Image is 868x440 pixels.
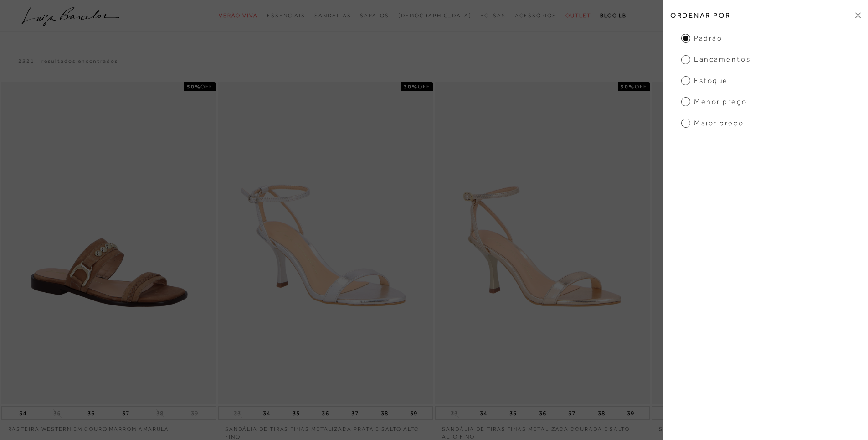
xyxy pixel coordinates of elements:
strong: 50% [187,83,201,90]
a: noSubCategoriesText [398,7,472,24]
span: Acessórios [515,12,556,19]
span: Verão Viva [219,12,258,19]
a: categoryNavScreenReaderText [480,7,506,24]
button: 38 [154,409,166,418]
button: 35 [290,407,303,419]
button: 37 [565,407,578,419]
button: 34 [16,407,29,419]
span: OFF [635,83,647,90]
a: RASTEIRA WESTERN EM COURO MARROM AMARULA [1,420,216,433]
img: RASTEIRA WESTERN EM COURO MARROM AMARULA [2,83,215,403]
button: 39 [624,407,637,419]
span: [DEMOGRAPHIC_DATA] [398,12,472,19]
button: 39 [407,407,420,419]
button: 38 [595,407,608,419]
span: Essenciais [267,12,305,19]
img: SANDÁLIA DE TIRAS FINAS METALIZADA DOURADA E SALTO ALTO FINO [436,83,649,403]
a: categoryNavScreenReaderText [267,7,305,24]
img: SANDÁLIA DE TIRAS FINAS METALIZADA PRATA E SALTO ALTO FINO [219,83,432,403]
a: categoryNavScreenReaderText [219,7,258,24]
button: 36 [85,407,98,419]
button: 33 [448,409,461,418]
button: 35 [507,407,519,419]
p: resultados encontrados [41,57,118,65]
h2: Ordenar por [663,5,868,26]
button: 38 [378,407,391,419]
a: BLOG LB [600,7,627,24]
button: 34 [260,407,273,419]
span: BLOG LB [600,12,627,19]
span: Estoque [681,76,728,86]
span: Sapatos [360,12,389,19]
a: categoryNavScreenReaderText [565,7,591,24]
a: SANDÁLIA SALTO ALTO MULTITIRAS ROLOTÊ DOURADO [652,420,867,433]
span: Lançamentos [681,54,750,64]
button: 33 [231,409,244,418]
span: Padrão [681,33,722,43]
strong: 30% [404,83,418,90]
span: Bolsas [480,12,506,19]
button: 34 [477,407,490,419]
button: 36 [536,407,549,419]
button: 36 [319,407,332,419]
span: Outlet [565,12,591,19]
span: Sandálias [314,12,351,19]
a: categoryNavScreenReaderText [515,7,556,24]
button: 39 [188,409,201,418]
button: 37 [119,407,132,419]
button: 37 [349,407,361,419]
img: SANDÁLIA SALTO ALTO MULTITIRAS ROLOTÊ DOURADO [653,83,866,403]
p: 2321 [18,57,35,65]
a: categoryNavScreenReaderText [314,7,351,24]
span: Maior Preço [681,118,744,128]
button: 35 [51,409,63,418]
span: OFF [418,83,430,90]
span: Menor Preço [681,97,747,107]
strong: 30% [621,83,635,90]
a: categoryNavScreenReaderText [360,7,389,24]
span: OFF [200,83,213,90]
